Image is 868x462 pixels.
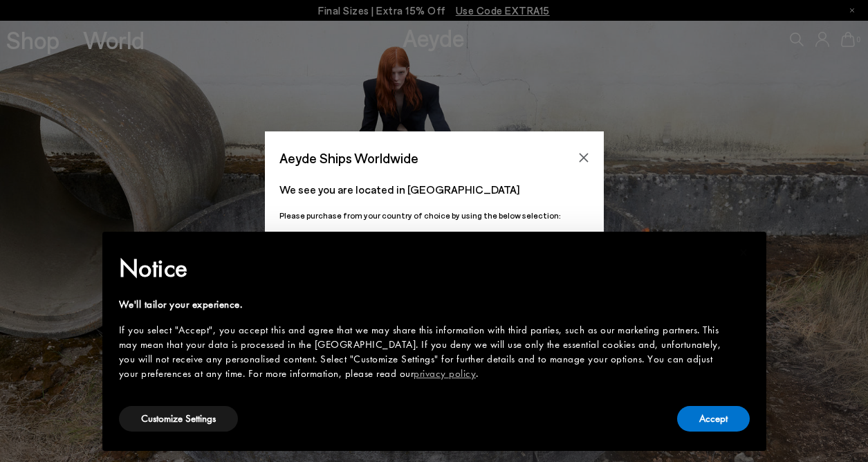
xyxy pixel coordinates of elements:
button: Accept [677,406,750,432]
h2: Notice [119,250,728,286]
button: Close [573,147,594,168]
span: × [739,241,748,263]
div: We'll tailor your experience. [119,297,728,312]
div: If you select "Accept", you accept this and agree that we may share this information with third p... [119,323,728,381]
span: Aeyde Ships Worldwide [279,146,418,170]
button: Close this notice [728,236,761,269]
p: We see you are located in [GEOGRAPHIC_DATA] [279,181,589,198]
button: Customize Settings [119,406,238,432]
p: Please purchase from your country of choice by using the below selection: [279,209,589,222]
a: privacy policy [414,367,476,380]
